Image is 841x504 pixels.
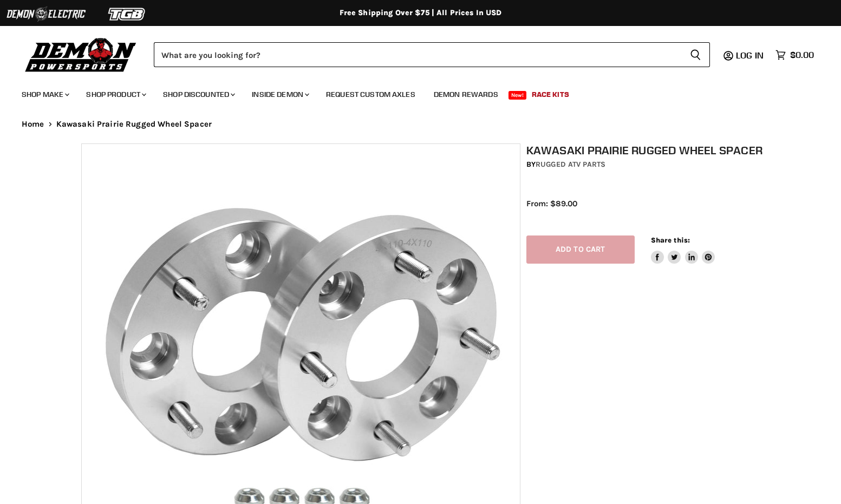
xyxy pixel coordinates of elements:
a: Shop Product [78,83,153,106]
a: Log in [731,50,770,60]
img: Demon Electric Logo 2 [5,4,87,24]
span: New! [508,91,527,100]
span: Kawasaki Prairie Rugged Wheel Spacer [56,120,212,129]
a: $0.00 [770,47,819,63]
ul: Main menu [14,79,811,106]
h1: Kawasaki Prairie Rugged Wheel Spacer [526,143,766,157]
div: by [526,159,766,171]
a: Rugged ATV Parts [536,160,605,169]
a: Race Kits [524,83,577,106]
span: Share this: [651,236,690,244]
a: Home [22,120,44,129]
input: Search [154,42,681,67]
span: From: $89.00 [526,199,577,208]
a: Demon Rewards [426,83,506,106]
aside: Share this: [651,235,715,264]
span: $0.00 [790,50,814,60]
a: Request Custom Axles [318,83,423,106]
img: TGB Logo 2 [87,4,168,24]
a: Inside Demon [244,83,316,106]
button: Search [681,42,710,67]
form: Product [154,42,710,67]
a: Shop Discounted [155,83,242,106]
span: Log in [736,50,764,61]
a: Shop Make [14,83,76,106]
img: Demon Powersports [22,35,140,74]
